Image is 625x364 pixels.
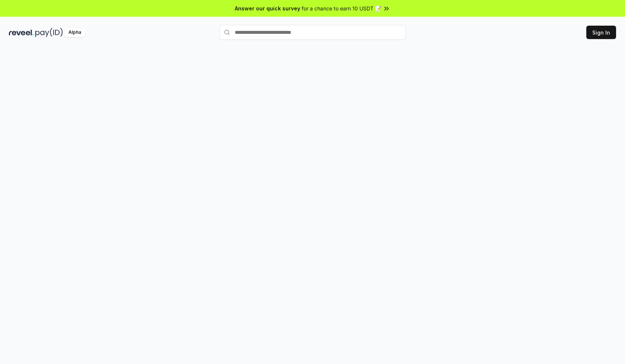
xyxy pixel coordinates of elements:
[302,4,381,12] span: for a chance to earn 10 USDT 📝
[64,28,85,37] div: Alpha
[586,26,616,39] button: Sign In
[9,28,34,37] img: reveel_dark
[235,4,300,12] span: Answer our quick survey
[35,28,63,37] img: pay_id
